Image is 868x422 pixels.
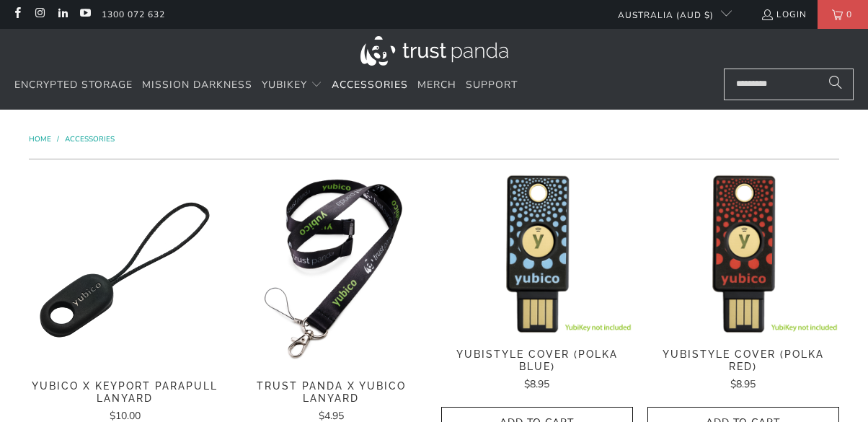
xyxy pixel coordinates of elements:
a: Trust Panda Australia on LinkedIn [56,9,68,20]
a: Trust Panda Australia on Facebook [11,9,23,20]
span: YubiStyle Cover (Polka Red) [647,348,839,373]
span: Support [466,78,518,92]
a: Trust Panda Australia on Instagram [33,9,45,20]
a: Encrypted Storage [14,69,133,102]
span: Yubico x Keyport Parapull Lanyard [29,380,221,405]
img: YubiStyle Cover (Polka Red) - Trust Panda [647,174,839,334]
span: Encrypted Storage [14,78,133,92]
input: Search... [724,69,854,100]
span: Mission Darkness [142,78,252,92]
span: $8.95 [730,377,756,391]
span: / [57,134,59,144]
img: Trust Panda Australia [360,36,508,66]
span: Home [29,134,51,144]
img: Yubico x Keyport Parapull Lanyard - Trust Panda [29,174,221,366]
a: Login [761,6,807,22]
img: Trust Panda Yubico Lanyard - Trust Panda [235,174,427,366]
a: Yubico x Keyport Parapull Lanyard - Trust Panda Yubico x Keyport Parapull Lanyard - Trust Panda [29,174,221,366]
button: Search [818,69,854,100]
span: Accessories [332,78,408,92]
span: Trust Panda x Yubico Lanyard [235,380,427,405]
nav: Translation missing: en.navigation.header.main_nav [14,69,518,102]
span: YubiStyle Cover (Polka Blue) [441,348,633,373]
a: YubiStyle Cover (Polka Red) $8.95 [647,348,839,392]
a: Support [466,69,518,102]
a: Accessories [332,69,408,102]
a: 1300 072 632 [102,6,165,22]
img: YubiStyle Cover (Polka Blue) - Trust Panda [441,174,633,334]
a: Home [29,134,53,144]
a: YubiStyle Cover (Polka Blue) $8.95 [441,348,633,392]
span: $8.95 [524,377,549,391]
span: YubiKey [262,78,307,92]
summary: YubiKey [262,69,322,102]
a: Mission Darkness [142,69,252,102]
a: Trust Panda Australia on YouTube [79,9,91,20]
a: Accessories [65,134,115,144]
a: Merch [417,69,456,102]
span: Merch [417,78,456,92]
